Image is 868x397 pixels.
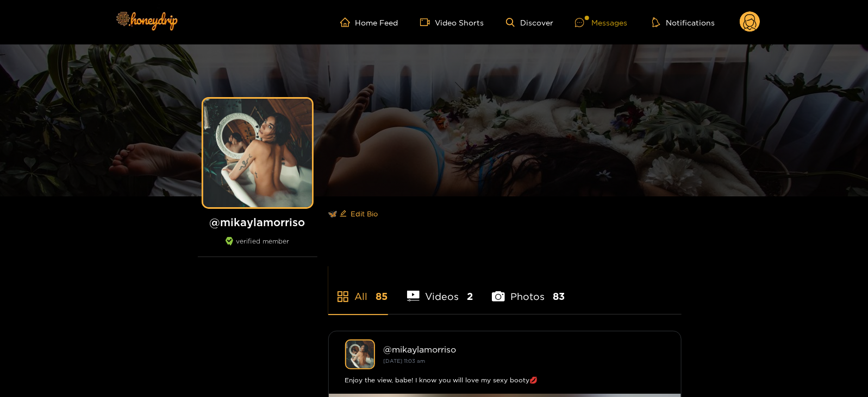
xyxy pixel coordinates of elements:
div: Messages [575,16,627,29]
img: mikaylamorriso [345,340,375,369]
a: Home Feed [340,17,398,27]
span: appstore [336,290,349,303]
a: Video Shorts [420,17,484,27]
h1: @ mikaylamorriso [198,215,317,229]
span: 83 [553,290,565,303]
span: 2 [467,290,473,303]
a: Discover [506,18,553,27]
div: verified member [198,237,317,257]
span: 85 [376,290,388,303]
button: editEdit Bio [338,205,380,222]
small: [DATE] 11:03 am [384,358,426,364]
div: @ mikaylamorriso [384,344,665,354]
li: All [328,265,388,314]
button: Notifications [649,17,718,28]
li: Videos [407,265,473,314]
span: video-camera [420,17,435,27]
span: Edit Bio [351,208,378,219]
div: Enjoy the view, babe! I know you will love my sexy booty💋 [345,375,665,386]
div: 🦋 [328,196,682,231]
li: Photos [492,265,565,314]
span: edit [340,210,347,218]
span: home [340,17,355,27]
